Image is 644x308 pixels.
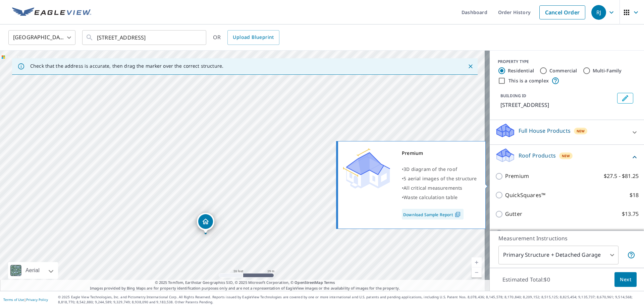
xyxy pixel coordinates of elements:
span: New [577,128,585,134]
p: $18 [630,191,639,199]
button: Close [466,62,475,71]
p: BUILDING ID [500,93,526,99]
div: • [402,183,477,193]
div: OR [213,30,279,45]
div: PROPERTY TYPE [498,59,636,65]
label: Residential [508,67,534,74]
a: Upload Blueprint [227,30,279,45]
p: | [3,298,48,302]
div: Premium [402,148,477,158]
div: Dropped pin, building 1, Residential property, W8903 County Road Q Watertown, WI 53098 [197,213,214,234]
label: Commercial [549,67,577,74]
span: 5 aerial images of the structure [404,175,477,182]
a: Download Sample Report [402,209,464,220]
div: • [402,165,477,174]
span: © 2025 TomTom, Earthstar Geographics SIO, © 2025 Microsoft Corporation, © [155,280,335,286]
label: Multi-Family [593,67,622,74]
p: QuickSquares™ [505,191,545,199]
label: This is a complex [508,77,549,84]
div: Full House ProductsNew [495,123,639,142]
input: Search by address or latitude-longitude [97,28,193,47]
span: Upload Blueprint [233,33,274,42]
p: Full House Products [519,127,571,135]
a: OpenStreetMap [294,280,323,285]
a: Privacy Policy [26,297,48,302]
img: Pdf Icon [453,211,462,218]
img: EV Logo [12,7,91,17]
div: Primary Structure + Detached Garage [498,246,619,264]
span: Next [620,275,631,284]
p: © 2025 Eagle View Technologies, Inc. and Pictometry International Corp. All Rights Reserved. Repo... [58,295,641,305]
p: Measurement Instructions [498,234,635,242]
p: $18 [630,229,639,237]
p: $27.5 - $81.25 [604,172,639,180]
span: Your report will include the primary structure and a detached garage if one exists. [627,251,635,259]
span: New [562,153,570,159]
button: Next [614,272,637,287]
a: Current Level 19, Zoom In [472,257,482,267]
a: Terms of Use [3,297,24,302]
img: Premium [343,148,390,189]
span: 3D diagram of the roof [404,166,457,172]
p: Premium [505,172,529,180]
div: RJ [591,5,606,20]
p: [STREET_ADDRESS] [500,101,614,109]
span: Waste calculation table [404,194,458,200]
div: • [402,193,477,202]
div: • [402,174,477,183]
div: [GEOGRAPHIC_DATA] [8,28,75,47]
button: Edit building 1 [617,93,633,104]
div: Aerial [23,262,42,279]
p: Bid Perfect™ [505,229,538,237]
span: All critical measurements [404,185,462,191]
a: Cancel Order [539,5,585,19]
p: Roof Products [519,151,556,160]
a: Current Level 19, Zoom Out [472,267,482,278]
p: Gutter [505,210,522,218]
p: Check that the address is accurate, then drag the marker over the correct structure. [30,63,223,69]
p: $13.75 [622,210,639,218]
p: Estimated Total: $0 [497,272,555,287]
a: Terms [324,280,335,285]
div: Aerial [8,262,58,279]
div: Roof ProductsNew [495,147,639,167]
